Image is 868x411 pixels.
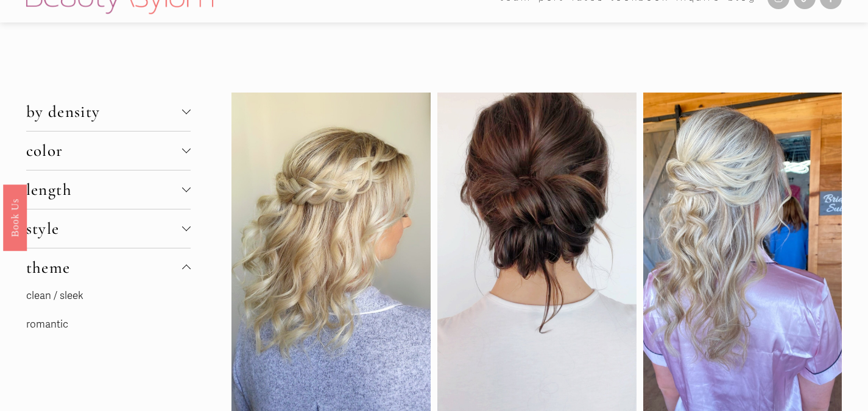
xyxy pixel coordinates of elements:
[26,170,191,209] button: length
[26,219,182,239] span: style
[26,93,191,131] button: by density
[26,209,191,248] button: style
[26,180,182,200] span: length
[26,258,182,278] span: theme
[26,287,191,343] div: theme
[26,289,83,302] a: clean / sleek
[3,184,27,250] a: Book Us
[26,132,191,170] button: color
[26,102,182,122] span: by density
[26,248,191,287] button: theme
[26,141,182,161] span: color
[26,318,68,331] a: romantic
